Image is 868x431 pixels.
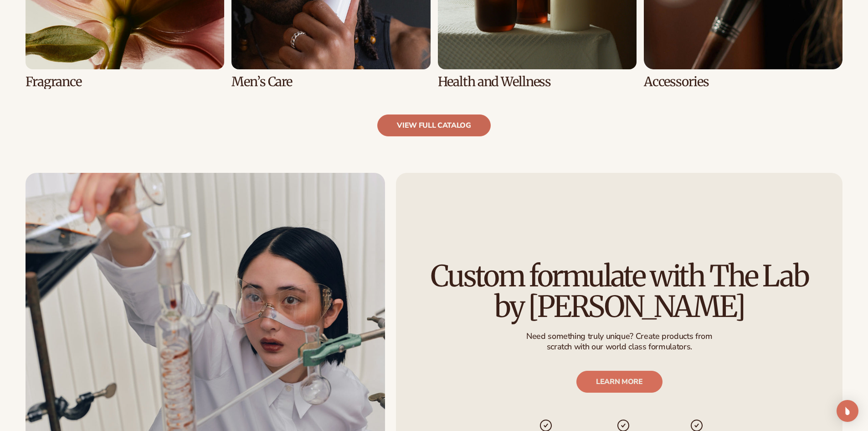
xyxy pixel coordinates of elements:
[837,400,858,422] div: Open Intercom Messenger
[526,342,712,352] p: scratch with our world class formulators.
[526,331,712,342] p: Need something truly unique? Create products from
[421,260,817,322] h2: Custom formulate with The Lab by [PERSON_NAME]
[576,371,662,393] a: LEARN MORE
[377,114,491,136] a: view full catalog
